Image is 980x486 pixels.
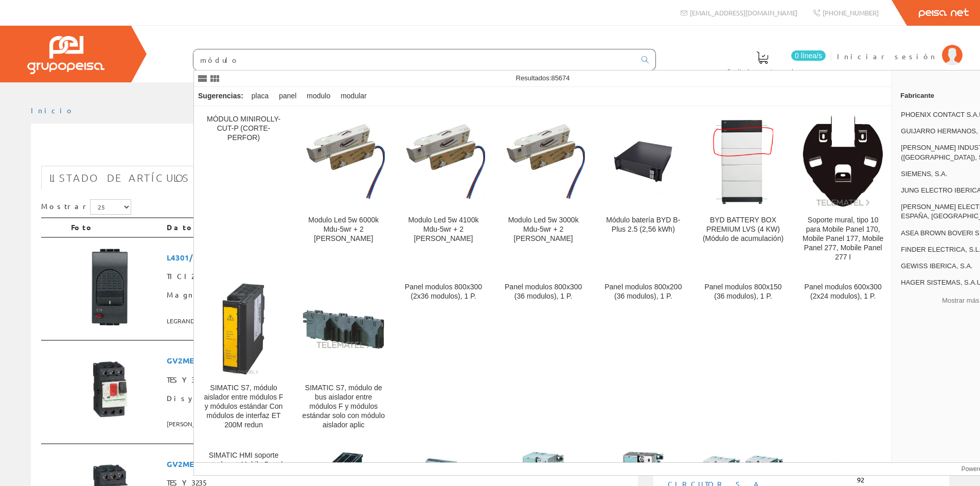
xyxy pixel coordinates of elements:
[837,51,937,61] span: Iniciar sesión
[602,126,685,196] img: Módulo batería BYD B-Plus 2.5 (2,56 kWh)
[41,199,131,215] label: Mostrar
[791,50,826,61] span: 0 línea/s
[502,123,585,200] img: Modulo Led 5w 3000k Mdu-5wr + 2 Imanes Kadylux
[802,115,884,207] img: Soporte mural, tipo 10 para Mobile Panel 170, Mobile Panel 177, Mobile Panel 277, Mobile Panel 277 I
[167,286,623,304] span: Magnetotermico. 1p+n 16a 3ka 1mod. L&l Antracita LivingLigh
[402,283,485,301] div: Panel modulos 800x300 (2x36 modulos), 1 P.
[163,218,628,237] th: Datos
[516,74,570,82] span: Resultados:
[302,216,385,244] div: Modulo Led 5w 6000k Mdu-5wr + 2 [PERSON_NAME]
[402,216,485,244] div: Modulo Led 5w 4100k Mdu-5wr + 2 [PERSON_NAME]
[41,140,628,161] h1: magnetotérmico
[167,455,623,474] span: GV2ME22
[67,218,163,237] th: Foto
[801,216,884,262] div: Soporte mural, tipo 10 para Mobile Panel 170, Mobile Panel 177, Mobile Panel 277, Mobile Panel 277 I
[857,475,864,485] span: 92
[194,107,293,274] a: MÓDULO MINIROLLY-CUT-P (CORTE-PERFOR)
[167,267,623,286] span: TICI2163
[702,216,785,244] div: BYD BATTERY BOX PREMIUM LVS (4 KW) (Módulo de acumulación)
[27,36,104,74] img: Grupo Peisa
[713,115,773,207] img: BYD BATTERY BOX PREMIUM LVS (4 KW) (Módulo de acumulación)
[167,371,623,389] span: TESY3236
[693,107,793,274] a: BYD BATTERY BOX PREMIUM LVS (4 KW) (Módulo de acumulación) BYD BATTERY BOX PREMIUM LVS (4 KW) (Mó...
[394,274,493,442] a: Panel modulos 800x300 (2x36 modulos), 1 P.
[823,8,879,17] span: [PHONE_NUMBER]
[167,389,623,408] span: Disyuntor Magnetotermico 24-32a
[302,87,334,106] div: modulo
[336,87,371,106] div: modular
[167,313,623,329] span: LEGRAND GROUP ESPAÑA, S.L.
[302,384,385,430] div: SIMATIC S7, módulo de bus aislador entre módulos F y módulos estándar solo con módulo aislador aplic
[41,166,198,190] a: Listado de artículos
[194,89,245,103] div: Sugerencias:
[793,274,893,442] a: Panel modulos 600x300 (2x24 modulos), 1 P.
[402,123,485,200] img: Modulo Led 5w 4100k Mdu-5wr + 2 Imanes Kadylux
[594,107,693,274] a: Módulo batería BYD B-Plus 2.5 (2,56 kWh) Módulo batería BYD B-Plus 2.5 (2,56 kWh)
[502,216,585,244] div: Modulo Led 5w 3000k Mdu-5wr + 2 [PERSON_NAME]
[594,274,693,442] a: Panel modulos 800x200 (36 modulos), 1 P.
[494,107,593,274] a: Modulo Led 5w 3000k Mdu-5wr + 2 Imanes Kadylux Modulo Led 5w 3000k Mdu-5wr + 2 [PERSON_NAME]
[294,107,393,274] a: Modulo Led 5w 6000k Mdu-5wr + 2 Imanes Kadylux Modulo Led 5w 6000k Mdu-5wr + 2 [PERSON_NAME]
[727,66,797,76] span: Pedido actual
[602,283,685,301] div: Panel modulos 800x200 (36 modulos), 1 P.
[194,274,293,442] a: SIMATIC S7, módulo aislador entre módulos F y módulos estándar Con módulos de interfaz ET 200M re...
[294,274,393,442] a: SIMATIC S7, módulo de bus aislador entre módulos F y módulos estándar solo con módulo aislador ap...
[690,8,797,17] span: [EMAIL_ADDRESS][DOMAIN_NAME]
[602,216,685,234] div: Módulo batería BYD B-Plus 2.5 (2,56 kWh)
[90,199,131,215] select: Mostrar
[247,87,273,106] div: placa
[302,309,385,350] img: SIMATIC S7, módulo de bus aislador entre módulos F y módulos estándar solo con módulo aislador aplic
[302,123,385,200] img: Modulo Led 5w 6000k Mdu-5wr + 2 Imanes Kadylux
[167,351,623,370] span: GV2ME32
[202,115,285,143] div: MÓDULO MINIROLLY-CUT-P (CORTE-PERFOR)
[167,248,623,267] span: L4301/16
[502,283,585,301] div: Panel modulos 800x300 (36 modulos), 1 P.
[275,87,300,106] div: panel
[801,283,884,301] div: Panel modulos 600x300 (2x24 modulos), 1 P.
[71,351,148,428] img: Foto artículo Disyuntor Magnetotermico 24-32a (150x150)
[193,49,635,70] input: Buscar ...
[693,274,793,442] a: Panel modulos 800x150 (36 modulos), 1 P.
[494,274,593,442] a: Panel modulos 800x300 (36 modulos), 1 P.
[793,107,893,274] a: Soporte mural, tipo 10 para Mobile Panel 170, Mobile Panel 177, Mobile Panel 277, Mobile Panel 27...
[551,74,569,82] span: 85674
[837,43,963,53] a: Iniciar sesión
[394,107,493,274] a: Modulo Led 5w 4100k Mdu-5wr + 2 Imanes Kadylux Modulo Led 5w 4100k Mdu-5wr + 2 [PERSON_NAME]
[202,384,285,430] div: SIMATIC S7, módulo aislador entre módulos F y módulos estándar Con módulos de interfaz ET 200M redun
[702,283,785,301] div: Panel modulos 800x150 (36 modulos), 1 P.
[31,106,75,115] a: Inicio
[222,283,265,375] img: SIMATIC S7, módulo aislador entre módulos F y módulos estándar Con módulos de interfaz ET 200M redun
[71,248,148,325] img: Foto artículo Magnetotermico. 1p+n 16a 3ka 1mod. L&l Antracita LivingLigh (150x150)
[167,415,623,432] span: [PERSON_NAME] ELECTRIC ESPAÑA, [GEOGRAPHIC_DATA]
